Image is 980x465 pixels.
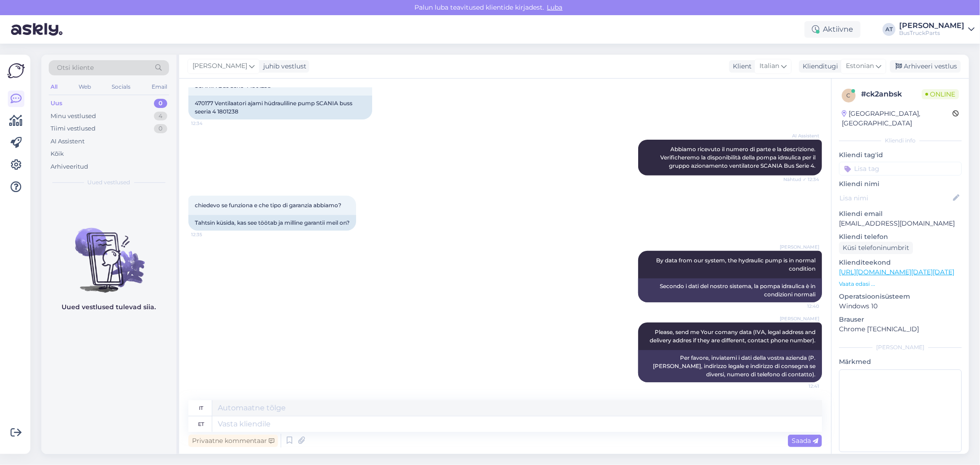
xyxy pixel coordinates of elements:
[51,162,88,171] div: Arhiveeritud
[839,292,962,301] p: Operatsioonisüsteem
[195,202,341,209] span: chiedevo se funziona e che tipo di garanzia abbiamo?
[899,29,964,37] div: BusTruckParts
[861,89,922,100] div: # ck2anbsk
[544,3,566,11] span: Luba
[154,112,167,121] div: 4
[199,400,203,416] div: it
[51,112,96,121] div: Minu vestlused
[785,132,819,139] span: AI Assistent
[783,176,819,183] span: Nähtud ✓ 12:34
[88,178,130,187] span: Uued vestlused
[51,124,96,133] div: Tiimi vestlused
[780,315,819,322] span: [PERSON_NAME]
[839,162,962,176] input: Lisa tag
[51,149,64,159] div: Kõik
[839,258,962,267] p: Klienditeekond
[638,278,822,302] div: Secondo i dati del nostro sistema, la pompa idraulica è in condizioni normali
[198,416,204,432] div: et
[922,89,959,99] span: Online
[191,120,226,127] span: 12:34
[780,244,819,250] span: [PERSON_NAME]
[799,62,838,71] div: Klienditugi
[193,61,247,71] span: [PERSON_NAME]
[847,92,851,99] span: c
[842,109,952,128] div: [GEOGRAPHIC_DATA], [GEOGRAPHIC_DATA]
[51,137,85,146] div: AI Assistent
[839,268,954,276] a: [URL][DOMAIN_NAME][DATE][DATE]
[650,329,817,344] span: Please, send me Your comany data (IVA, legal address and delivery addres if they are different, c...
[638,350,822,382] div: Per favore, inviatemi i dati della vostra azienda (P. [PERSON_NAME], indirizzo legale e indirizzo...
[191,231,226,238] span: 12:35
[839,179,962,189] p: Kliendi nimi
[62,302,156,312] p: Uued vestlused tulevad siia.
[656,257,817,272] span: By data from our system, the hydraulic pump is in normal condition
[839,357,962,367] p: Märkmed
[846,61,874,71] span: Estonian
[154,99,167,108] div: 0
[839,301,962,311] p: Windows 10
[839,219,962,228] p: [EMAIL_ADDRESS][DOMAIN_NAME]
[154,124,167,133] div: 0
[57,63,94,73] span: Otsi kliente
[785,303,819,310] span: 12:40
[839,209,962,219] p: Kliendi email
[188,435,278,447] div: Privaatne kommentaar
[839,280,962,288] p: Vaata edasi ...
[839,150,962,160] p: Kliendi tag'id
[785,383,819,390] span: 12:41
[660,146,817,169] span: Abbiamo ricevuto il numero di parte e la descrizione. Verificheremo la disponibilità della pompa ...
[729,62,752,71] div: Klient
[49,81,59,93] div: All
[759,61,779,71] span: Italian
[7,62,25,79] img: Askly Logo
[890,60,961,73] div: Arhiveeri vestlus
[839,232,962,242] p: Kliendi telefon
[839,193,951,203] input: Lisa nimi
[839,242,913,254] div: Küsi telefoninumbrit
[150,81,169,93] div: Email
[839,136,962,145] div: Kliendi info
[792,437,818,445] span: Saada
[804,21,861,38] div: Aktiivne
[839,315,962,324] p: Brauser
[188,215,356,231] div: Tahtsin küsida, kas see töötab ja milline garantii meil on?
[188,96,372,119] div: 470177 Ventilaatori ajami hüdrauliline pump SCANIA buss seeria 4 1801238
[51,99,62,108] div: Uus
[899,22,974,37] a: [PERSON_NAME]BusTruckParts
[839,343,962,352] div: [PERSON_NAME]
[110,81,132,93] div: Socials
[883,23,895,36] div: AT
[41,211,176,294] img: No chats
[77,81,93,93] div: Web
[260,62,306,71] div: juhib vestlust
[899,22,964,29] div: [PERSON_NAME]
[839,324,962,334] p: Chrome [TECHNICAL_ID]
